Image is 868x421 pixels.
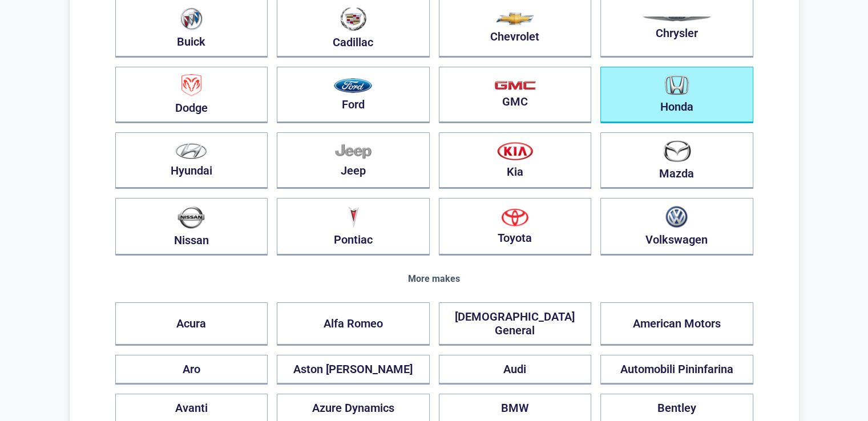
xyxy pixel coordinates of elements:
[439,355,592,384] button: Audi
[115,198,268,256] button: Nissan
[600,132,753,189] button: Mazda
[600,355,753,384] button: Automobili Pininfarina
[115,355,268,384] button: Aro
[439,302,592,346] button: [DEMOGRAPHIC_DATA] General
[600,198,753,256] button: Volkswagen
[439,132,592,189] button: Kia
[277,132,430,189] button: Jeep
[277,302,430,346] button: Alfa Romeo
[439,198,592,256] button: Toyota
[439,67,592,123] button: GMC
[115,132,268,189] button: Hyundai
[600,67,753,123] button: Honda
[277,67,430,123] button: Ford
[115,67,268,123] button: Dodge
[115,302,268,346] button: Acura
[277,355,430,384] button: Aston [PERSON_NAME]
[115,274,753,284] div: More makes
[277,198,430,256] button: Pontiac
[600,302,753,346] button: American Motors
